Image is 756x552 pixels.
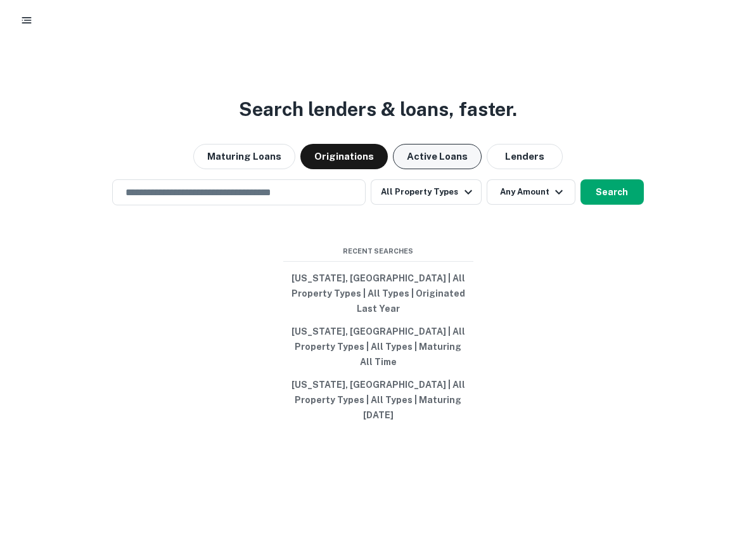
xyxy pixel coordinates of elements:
[580,179,644,205] button: Search
[283,320,473,373] button: [US_STATE], [GEOGRAPHIC_DATA] | All Property Types | All Types | Maturing All Time
[283,246,473,257] span: Recent Searches
[693,451,756,511] iframe: Chat Widget
[371,179,481,205] button: All Property Types
[487,144,563,169] button: Lenders
[193,144,295,169] button: Maturing Loans
[283,373,473,427] button: [US_STATE], [GEOGRAPHIC_DATA] | All Property Types | All Types | Maturing [DATE]
[393,144,482,169] button: Active Loans
[487,179,575,205] button: Any Amount
[300,144,388,169] button: Originations
[283,267,473,320] button: [US_STATE], [GEOGRAPHIC_DATA] | All Property Types | All Types | Originated Last Year
[239,95,517,124] h3: Search lenders & loans, faster.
